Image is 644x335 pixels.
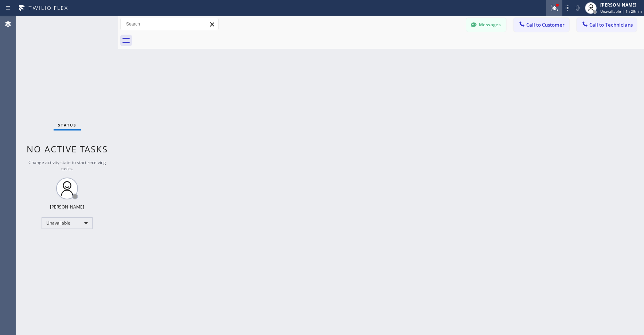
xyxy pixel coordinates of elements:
div: [PERSON_NAME] [50,204,84,210]
div: Unavailable [42,217,93,229]
span: No active tasks [27,143,108,155]
span: Call to Technicians [589,22,633,28]
div: [PERSON_NAME] [600,2,642,8]
span: Call to Customer [526,22,565,28]
button: Mute [573,3,583,13]
span: Status [58,122,77,128]
button: Call to Technicians [577,18,637,32]
button: Messages [466,18,506,32]
input: Search [121,18,218,30]
span: Change activity state to start receiving tasks. [28,159,106,172]
span: Unavailable | 1h 29min [600,9,642,14]
button: Call to Customer [514,18,569,32]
